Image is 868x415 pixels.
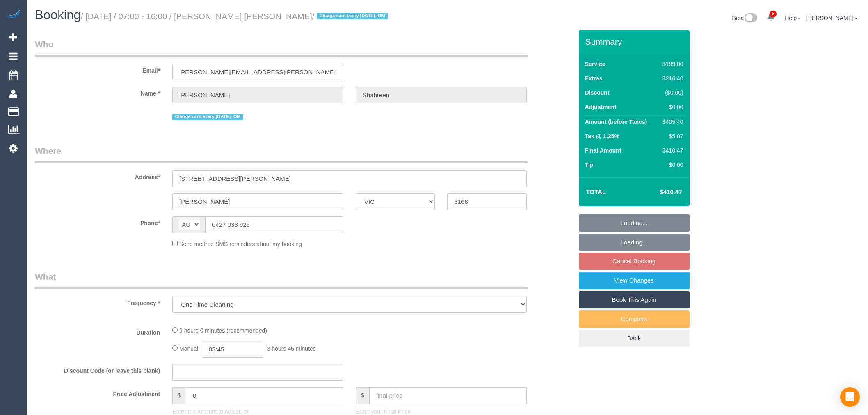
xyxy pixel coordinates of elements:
label: Discount Code (or leave this blank) [29,364,166,375]
input: Email* [172,64,343,80]
label: Amount (before Taxes) [585,118,647,126]
span: Send me free SMS reminders about my booking [179,241,302,247]
label: Adjustment [585,103,617,111]
span: 3 hours 45 minutes [267,345,316,352]
a: [PERSON_NAME] [806,15,858,21]
div: $216.40 [659,74,683,82]
input: Post Code* [447,193,526,210]
label: Phone* [29,216,166,227]
label: Final Amount [585,146,621,155]
div: Open Intercom Messenger [840,387,860,407]
div: $189.00 [659,60,683,68]
a: Back [579,330,690,347]
input: Phone* [205,216,343,233]
div: ($0.00) [659,89,683,97]
input: Suburb* [172,193,343,210]
a: Help [785,15,801,21]
label: Service [585,60,605,68]
img: New interface [744,13,757,24]
label: Email* [29,64,166,75]
a: View Changes [579,272,690,289]
div: $0.00 [659,161,683,169]
div: $405.40 [659,118,683,126]
h3: Summary [585,37,685,46]
label: Extras [585,74,603,82]
span: $ [356,387,369,404]
label: Tip [585,161,594,169]
label: Tax @ 1.25% [585,132,619,140]
legend: What [35,271,528,289]
label: Price Adjustment [29,387,166,398]
a: Book This Again [579,291,690,308]
strong: Total [586,188,606,195]
input: final price [369,387,527,404]
span: / [312,12,390,21]
h4: $410.47 [635,189,682,196]
legend: Where [35,145,528,163]
span: Manual [179,345,198,352]
a: Beta [732,15,758,21]
span: Booking [35,8,81,22]
img: Automaid Logo [5,8,21,20]
legend: Who [35,38,528,57]
small: / [DATE] / 07:00 - 16:00 / [PERSON_NAME] [PERSON_NAME] [81,12,390,21]
label: Address* [29,170,166,181]
div: $0.00 [659,103,683,111]
div: $5.07 [659,132,683,140]
div: $410.47 [659,146,683,155]
span: 5 [770,11,777,17]
span: Charge card every [DATE]- OM [172,114,243,120]
span: Charge card every [DATE]- OM [317,13,388,19]
input: First Name* [172,87,343,103]
input: Last Name* [356,87,527,103]
span: $ [172,387,186,404]
label: Name * [29,87,166,98]
a: 5 [763,8,779,26]
span: 9 hours 0 minutes (recommended) [179,327,267,334]
label: Duration [29,326,166,337]
label: Frequency * [29,296,166,307]
label: Discount [585,89,610,97]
